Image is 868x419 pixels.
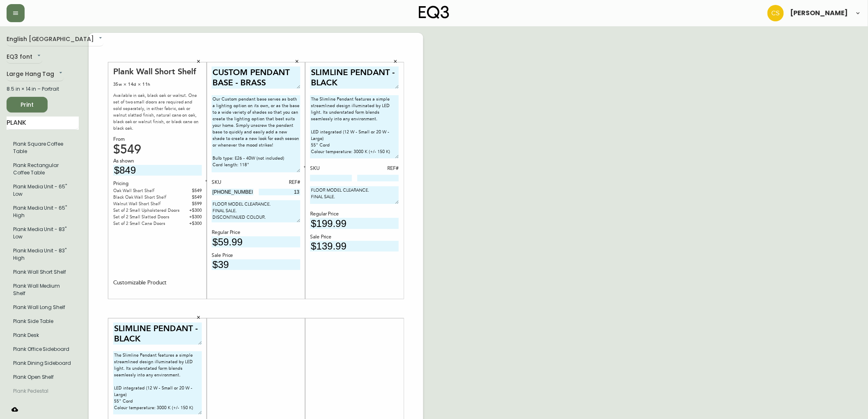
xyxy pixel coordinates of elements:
[767,5,784,21] img: 996bfd46d64b78802a67b62ffe4c27a2
[7,370,79,384] li: Large Hang Tag
[212,66,300,89] textarea: CUSTOM PENDANT BASE - BRASS
[113,188,185,194] div: Oak Wall Short Shelf
[185,207,202,214] div: + $300
[212,252,300,259] div: Sale Price
[113,92,202,132] div: Available in oak, black oak or walnut. One set of two small doors are required and sold separatel...
[212,200,300,222] textarea: FLOOR MODEL CLEARANCE. FINAL SALE. DISCONTINUED COLOUR.
[7,384,79,398] li: Small Hang Tag
[13,100,41,110] span: Print
[212,259,300,270] input: price excluding $
[7,68,64,81] div: Large Hang Tag
[113,214,185,220] div: Set of 2 Small Slatted Doors
[113,201,185,207] div: Walnut Wall Short Shelf
[185,194,202,201] div: $549
[7,342,79,356] li: Large Hang Tag
[185,220,202,227] div: + $300
[113,351,202,414] textarea: The Slimline Pendant features a simple streamlined design illuminated by LED light. Its understat...
[7,328,79,342] li: Large Hang Tag
[7,180,79,201] li: Large Hang Tag
[7,97,48,112] button: Print
[259,179,301,186] div: REF#
[113,207,185,214] div: Set of 2 Small Upholstered Doors
[7,137,79,158] li: Large Hang Tag
[7,33,104,46] div: English [GEOGRAPHIC_DATA]
[310,186,399,204] textarea: FLOOR MODEL CLEARANCE. FINAL SALE.
[212,229,300,236] div: Regular Price
[113,66,202,77] div: Plank Wall Short Shelf
[185,214,202,220] div: + $300
[7,279,79,300] li: Large Hang Tag
[310,241,399,252] input: price excluding $
[113,81,202,88] div: 35w × 14d × 11h
[113,146,202,153] div: $549
[310,211,399,218] div: Regular Price
[7,222,79,244] li: Large Hang Tag
[7,117,79,130] input: Search
[357,165,399,172] div: REF#
[113,158,135,165] span: As shown
[113,180,202,188] div: Pricing
[310,66,399,89] textarea: SLIMLINE PENDANT - BLACK
[185,188,202,194] div: $549
[310,165,352,172] div: SKU
[7,300,79,314] li: Large Hang Tag
[113,194,185,201] div: Black Oak Wall Short Shelf
[7,314,79,328] li: Large Hang Tag
[310,234,399,241] div: Sale Price
[7,265,79,279] li: Large Hang Tag
[113,279,167,286] div: Customizable Product
[310,218,399,229] input: price excluding $
[7,85,79,93] div: 8.5 in × 14 in – Portrait
[113,165,202,176] input: price excluding $
[185,201,202,207] div: $599
[7,50,42,64] div: EQ3 font
[310,95,399,158] textarea: The Slimline Pendant features a simple streamlined design illuminated by LED light. Its understat...
[212,95,300,172] textarea: Our Custom pendant base serves as both a lighting option on its own, or as the base to a wide var...
[7,201,79,222] li: Large Hang Tag
[113,220,185,227] div: Set of 2 Small Cane Doors
[419,6,449,19] img: logo
[7,244,79,265] li: Large Hang Tag
[212,236,300,247] input: price excluding $
[7,356,79,370] li: Large Hang Tag
[113,323,202,345] textarea: SLIMLINE PENDANT - BLACK
[790,10,848,16] span: [PERSON_NAME]
[7,158,79,180] li: Plank Rectangular Coffee Table
[113,136,125,142] span: From
[212,179,254,186] div: SKU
